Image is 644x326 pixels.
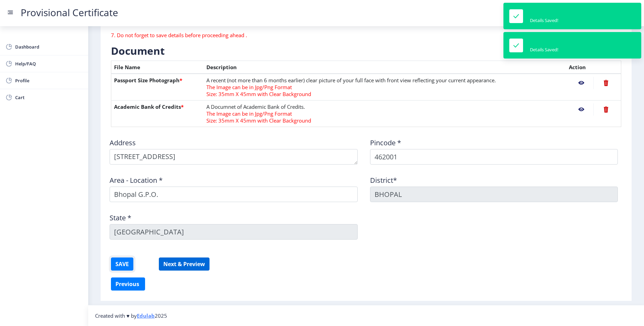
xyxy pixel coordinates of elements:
[111,257,133,271] button: SAVE
[15,60,83,68] span: Help/FAQ
[111,74,204,101] th: Passport Size Photograph
[204,61,566,74] th: Description
[111,44,621,58] h3: Document
[159,257,209,271] button: Next & Preview
[206,84,292,91] span: The Image can be in Jpg/Png Format
[15,76,83,85] span: Profile
[206,110,292,117] span: The Image can be in Jpg/Png Format
[111,32,448,39] p: 7. Do not forget to save details before proceeding ahead .
[15,93,83,102] span: Cart
[110,187,358,202] input: Area - Location
[530,46,558,53] div: Details Saved!
[110,139,136,146] label: Address
[569,103,593,116] nb-action: View File
[206,91,311,97] span: Size: 35mm X 45mm with Clear Background
[111,101,204,127] th: Academic Bank of Credits
[566,61,621,74] th: Action
[137,312,155,319] a: Edulab
[111,277,145,291] button: Previous ‍
[14,9,125,16] a: Provisional Certificate
[111,61,204,74] th: File Name
[370,177,397,184] label: District*
[206,117,311,124] span: Size: 35mm X 45mm with Clear Background
[95,312,167,319] span: Created with ♥ by 2025
[569,77,593,89] nb-action: View File
[204,74,566,101] td: A recent (not more than 6 months earlier) clear picture of your full face with front view reflect...
[593,103,618,116] nb-action: Delete File
[593,77,618,89] nb-action: Delete File
[204,101,566,127] td: A Documnet of Academic Bank of Credits.
[370,149,618,165] input: Pincode
[370,139,401,146] label: Pincode *
[15,43,83,51] span: Dashboard
[530,17,558,23] div: Details Saved!
[110,177,163,184] label: Area - Location *
[370,187,618,202] input: District
[110,214,131,221] label: State *
[110,224,358,240] input: State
